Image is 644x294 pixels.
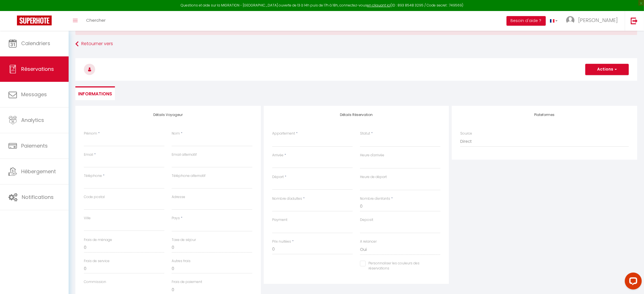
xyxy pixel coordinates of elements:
label: Ville [84,216,91,221]
span: Hébergement [21,168,56,175]
a: Retourner vers [75,39,637,49]
img: ... [566,16,575,25]
label: Frais de service [84,258,110,264]
label: Email [84,152,93,157]
label: Frais de paiement [172,279,202,285]
a: en cliquant ici [367,3,390,8]
iframe: LiveChat chat widget [620,270,644,294]
label: Téléphone alternatif [172,173,206,179]
label: Pays [172,216,180,221]
h4: Détails Réservation [272,113,441,117]
label: Email alternatif [172,152,197,157]
li: Informations [75,86,115,100]
label: Taxe de séjour [172,237,196,243]
label: Autres frais [172,258,191,264]
span: Chercher [86,17,106,23]
label: Commission [84,279,106,285]
button: Besoin d'aide ? [507,16,546,26]
label: Heure de départ [360,174,387,180]
label: A relancer [360,239,377,244]
img: logout [631,17,638,24]
h4: Plateformes [460,113,629,117]
label: Adresse [172,194,185,200]
label: Statut [360,131,370,136]
a: ... [PERSON_NAME] [562,11,625,31]
label: Téléphone [84,173,102,179]
button: Actions [585,64,629,75]
label: Nombre d'enfants [360,196,390,201]
span: Analytics [21,117,44,124]
label: Appartement [272,131,295,136]
label: Prénom [84,131,97,136]
label: Frais de ménage [84,237,112,243]
span: Calendriers [21,40,50,47]
label: Nombre d'adultes [272,196,302,201]
h4: Détails Voyageur [84,113,252,117]
label: Deposit [360,217,373,223]
span: Notifications [22,194,54,201]
label: Payment [272,217,287,223]
label: Arrivée [272,153,283,158]
label: Départ [272,174,284,180]
label: Prix nuitées [272,239,291,244]
label: Heure d'arrivée [360,153,384,158]
label: Source [460,131,472,136]
img: Super Booking [17,16,52,25]
label: Code postal [84,194,105,200]
label: Nom [172,131,180,136]
span: Messages [21,91,47,98]
a: Chercher [82,11,110,31]
span: Réservations [21,65,54,73]
span: [PERSON_NAME] [578,17,618,24]
button: Close [630,27,634,32]
span: Paiements [21,142,48,149]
